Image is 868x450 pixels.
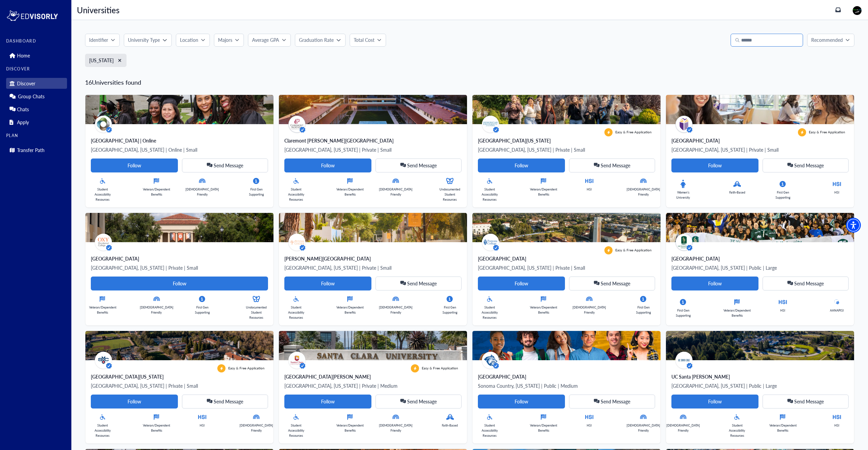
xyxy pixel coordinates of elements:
[91,187,114,202] p: Student Accessibility Resources
[763,395,849,409] button: Send Message
[601,399,630,403] span: Send Message
[472,213,661,242] img: a group of people walking around a park in front of a large building
[604,246,652,254] div: Easy & Free Application
[91,395,178,409] button: Follow
[17,81,35,86] p: Discover
[438,305,462,315] p: First Gen Supporting
[85,95,273,207] a: A group of diverse graduates in caps and gowns smiles together outdoors, celebrating their achiev...
[482,116,499,133] img: avatar
[295,34,345,47] button: Graduation Rate
[284,264,462,272] p: [GEOGRAPHIC_DATA], [US_STATE] | Private | Small
[279,213,467,326] a: A student walks along a pathway lined with greenery and cacti, with Pitzer College banners visibl...
[780,308,785,313] p: HSI
[279,213,467,242] img: A student walks along a pathway lined with greenery and cacti, with Pitzer College banners visibl...
[729,190,745,195] p: Faith-Based
[807,34,854,47] button: Recommended
[834,190,839,195] p: HSI
[666,331,854,444] a: Aerial view of a coastal landscape featuring greenery, residential areas, and a glimpse of the oc...
[407,399,437,403] span: Send Message
[354,36,374,44] p: Total Cost
[95,352,112,369] img: avatar
[478,187,501,202] p: Student Accessibility Resources
[835,7,841,13] a: inbox
[798,128,845,136] div: Easy & Free Application
[379,423,413,433] p: [DEMOGRAPHIC_DATA] Friendly
[200,423,205,428] p: HSI
[763,277,849,290] button: Send Message
[601,281,630,285] span: Send Message
[411,364,419,372] img: apply-label
[217,364,226,372] img: apply-label
[472,95,661,207] a: A group of diverse people joyfully jumping and posing outdoors in front of a large house, surroun...
[214,163,243,167] span: Send Message
[89,57,114,64] label: [US_STATE]
[472,213,661,326] a: a group of people walking around a park in front of a large buildingavatar apply-labelEasy & Free...
[143,187,170,197] p: Veteran/Dependent Benefits
[478,159,565,172] button: Follow
[407,163,437,167] span: Send Message
[675,234,692,251] img: avatar
[214,34,244,47] button: Majors
[95,234,112,251] img: avatar
[438,187,462,202] p: Undocumented Student Resources
[85,95,273,124] img: A group of diverse graduates in caps and gowns smiles together outdoors, celebrating their achiev...
[284,373,462,380] div: [GEOGRAPHIC_DATA][PERSON_NAME]
[91,137,268,144] div: [GEOGRAPHIC_DATA] | Online
[379,305,413,315] p: [DEMOGRAPHIC_DATA] Friendly
[182,395,268,409] button: Send Message
[252,36,279,44] p: Average GPA
[530,423,557,433] p: Veteran/Dependent Benefits
[124,34,171,47] button: University Type
[279,95,467,124] img: a swimming pool surrounded by buildings
[478,382,655,390] p: Sonoma Country, [US_STATE] | Public | Medium
[604,246,613,254] img: apply-label
[675,352,692,369] img: avatar
[725,423,749,438] p: Student Accessibility Resources
[17,119,29,125] p: Apply
[666,423,700,433] p: [DEMOGRAPHIC_DATA] Friendly
[284,255,462,262] div: [PERSON_NAME][GEOGRAPHIC_DATA]
[530,187,557,197] p: Veteran/Dependent Benefits
[671,277,758,290] button: Follow
[666,95,854,124] img: person
[6,39,67,44] label: DASHBOARD
[279,331,467,444] a: a sign in front of a buildingavatar apply-labelEasy & Free Application[GEOGRAPHIC_DATA][PERSON_NA...
[666,213,854,326] a: people walking on a path in a parkavatar [GEOGRAPHIC_DATA][GEOGRAPHIC_DATA], [US_STATE] | Public ...
[284,395,371,409] button: Follow
[190,305,214,315] p: First Gen Supporting
[530,305,557,315] p: Veteran/Dependent Benefits
[185,187,219,197] p: [DEMOGRAPHIC_DATA] Friendly
[239,423,273,433] p: [DEMOGRAPHIC_DATA] Friendly
[627,423,660,433] p: [DEMOGRAPHIC_DATA] Friendly
[671,190,695,200] p: Women’s University
[299,36,334,44] p: Graduation Rate
[284,423,308,438] p: Student Accessibility Resources
[89,305,116,315] p: Veteran/Dependent Benefits
[6,9,59,22] img: logo
[375,277,462,290] button: Send Message
[671,373,849,380] div: UC Santa [PERSON_NAME]
[472,95,661,124] img: A group of diverse people joyfully jumping and posing outdoors in front of a large house, surroun...
[6,104,67,115] div: Chats
[771,190,795,200] p: First Gen Supporting
[478,146,655,154] p: [GEOGRAPHIC_DATA], [US_STATE] | Private | Small
[769,423,797,433] p: Veteran/Dependent Benefits
[91,264,268,272] p: [GEOGRAPHIC_DATA], [US_STATE] | Private | Small
[834,423,839,428] p: HSI
[671,137,849,144] div: [GEOGRAPHIC_DATA]
[176,34,210,47] button: Location
[794,281,824,285] span: Send Message
[375,159,462,172] button: Send Message
[284,305,308,320] p: Student Accessibility Resources
[288,116,305,133] img: avatar
[587,423,592,428] p: HSI
[6,78,67,89] div: Discover
[604,128,652,136] div: Easy & Free Application
[6,145,67,155] div: Transfer Path
[379,187,413,197] p: [DEMOGRAPHIC_DATA] Friendly
[830,308,844,313] p: AANAPISI
[478,255,655,262] div: [GEOGRAPHIC_DATA]
[569,395,655,409] button: Send Message
[763,159,849,172] button: Send Message
[442,423,458,428] p: Faith-Based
